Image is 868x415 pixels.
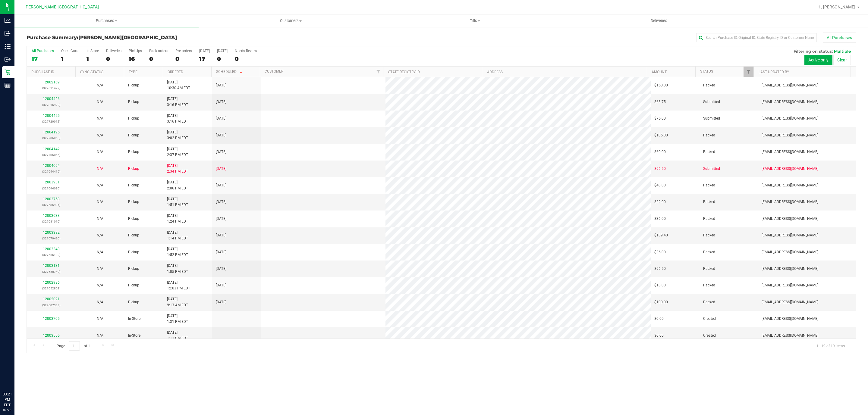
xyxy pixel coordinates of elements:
a: Amount [652,70,667,74]
span: [PERSON_NAME][GEOGRAPHIC_DATA] [78,35,177,40]
span: [DATE] 1:24 PM EDT [167,213,188,224]
div: 17 [32,55,54,62]
span: Packed [703,299,715,305]
span: [DATE] 1:52 PM EDT [167,246,188,258]
span: Not Applicable [97,250,103,254]
p: (327685994) [30,202,72,208]
button: N/A [97,133,103,138]
span: Packed [703,133,715,138]
button: N/A [97,316,103,322]
span: [DATE] 3:16 PM EDT [167,96,188,108]
span: In-Store [128,316,140,322]
span: [EMAIL_ADDRESS][DOMAIN_NAME] [762,299,818,305]
span: Pickup [128,249,139,255]
a: 12004094 [43,164,60,168]
span: [DATE] [216,83,226,88]
span: [EMAIL_ADDRESS][DOMAIN_NAME] [762,166,818,172]
div: Pre-orders [175,49,192,53]
span: Packed [703,282,715,288]
a: 12004426 [43,97,60,101]
button: N/A [97,232,103,238]
span: $60.00 [654,149,666,155]
span: [EMAIL_ADDRESS][DOMAIN_NAME] [762,249,818,255]
span: 1 - 19 of 19 items [812,341,850,350]
span: [EMAIL_ADDRESS][DOMAIN_NAME] [762,183,818,188]
span: Not Applicable [97,333,103,338]
p: (327705056) [30,152,72,158]
span: [EMAIL_ADDRESS][DOMAIN_NAME] [762,116,818,121]
span: Packed [703,216,715,222]
a: 12002169 [43,80,60,84]
span: $18.00 [654,282,666,288]
button: Active only [804,55,832,65]
span: $22.00 [654,199,666,205]
span: [DATE] [216,249,226,255]
span: [DATE] [216,183,226,188]
button: N/A [97,116,103,121]
p: (327644415) [30,169,72,174]
span: Pickup [128,83,139,88]
button: N/A [97,282,103,288]
p: (327607338) [30,302,72,308]
span: Not Applicable [97,133,103,137]
span: [EMAIL_ADDRESS][DOMAIN_NAME] [762,83,818,88]
inline-svg: Inventory [5,43,11,49]
span: Not Applicable [97,267,103,271]
span: [EMAIL_ADDRESS][DOMAIN_NAME] [762,282,818,288]
button: N/A [97,199,103,205]
span: Packed [703,183,715,188]
span: [EMAIL_ADDRESS][DOMAIN_NAME] [762,316,818,322]
span: Tills [383,18,567,23]
span: $0.00 [654,333,664,339]
span: Submitted [703,99,720,105]
div: PickUps [129,49,142,53]
a: Customer [265,69,283,73]
span: Pickup [128,282,139,288]
p: (327694030) [30,186,72,191]
span: Pickup [128,116,139,121]
span: Pickup [128,232,139,238]
a: State Registry ID [388,70,420,74]
button: Clear [833,55,851,65]
div: 0 [235,55,257,62]
a: Ordered [168,70,183,74]
p: (327720012) [30,119,72,124]
div: Open Carts [61,49,79,53]
span: Pickup [128,99,139,105]
span: Purchases [14,18,199,23]
span: [EMAIL_ADDRESS][DOMAIN_NAME] [762,333,818,339]
span: [DATE] 12:03 PM EDT [167,280,190,291]
span: Not Applicable [97,183,103,187]
span: [EMAIL_ADDRESS][DOMAIN_NAME] [762,232,818,238]
div: Back-orders [149,49,168,53]
a: 12004195 [43,130,60,134]
p: (327666132) [30,252,72,258]
span: Pickup [128,183,139,188]
span: Not Applicable [97,317,103,321]
span: [DATE] [216,232,226,238]
inline-svg: Inbound [5,30,11,36]
span: [DATE] [216,166,226,172]
a: 12004142 [43,147,60,151]
span: [DATE] [216,266,226,272]
span: [DATE] 3:02 PM EDT [167,129,188,141]
a: Filter [744,67,753,77]
span: [EMAIL_ADDRESS][DOMAIN_NAME] [762,266,818,272]
button: N/A [97,249,103,255]
span: Submitted [703,166,720,172]
button: All Purchases [823,33,856,43]
span: [EMAIL_ADDRESS][DOMAIN_NAME] [762,99,818,105]
a: Scheduled [216,70,244,74]
span: [DATE] 10:30 AM EDT [167,80,190,91]
inline-svg: Analytics [5,17,11,23]
div: 17 [199,55,210,62]
div: 0 [149,55,168,62]
span: $40.00 [654,183,666,188]
a: Customers [199,14,383,27]
div: All Purchases [32,49,54,53]
span: [DATE] [216,199,226,205]
input: 1 [69,341,80,351]
span: [DATE] 1:51 PM EDT [167,196,188,208]
span: Not Applicable [97,150,103,154]
span: Created [703,333,716,339]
